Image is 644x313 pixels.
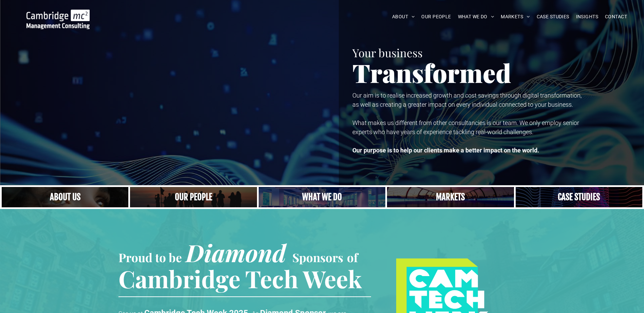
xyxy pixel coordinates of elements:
[347,249,358,265] span: of
[418,12,454,22] a: OUR PEOPLE
[516,187,642,207] a: CASE STUDIES | See an Overview of All Our Case Studies | Cambridge Management Consulting
[26,11,90,18] a: Your Business Transformed | Cambridge Management Consulting
[118,263,362,294] span: Cambridge Tech Week
[292,249,343,265] span: Sponsors
[455,12,498,22] a: WHAT WE DO
[26,9,90,29] img: Go to Homepage
[352,56,511,89] span: Transformed
[186,236,286,268] span: Diamond
[259,187,385,207] a: A yoga teacher lifting his whole body off the ground in the peacock pose
[497,12,533,22] a: MARKETS
[130,187,257,207] a: A crowd in silhouette at sunset, on a rise or lookout point
[602,12,630,22] a: CONTACT
[352,119,579,135] span: What makes us different from other consultancies is our team. We only employ senior experts who h...
[352,45,423,60] span: Your business
[2,187,128,207] a: Close up of woman's face, centered on her eyes
[352,92,582,108] span: Our aim is to realise increased growth and cost savings through digital transformation, as well a...
[387,187,514,207] a: Our Markets | Cambridge Management Consulting
[118,249,182,265] span: Proud to be
[533,12,573,22] a: CASE STUDIES
[573,12,602,22] a: INSIGHTS
[389,12,418,22] a: ABOUT
[352,147,539,154] strong: Our purpose is to help our clients make a better impact on the world.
